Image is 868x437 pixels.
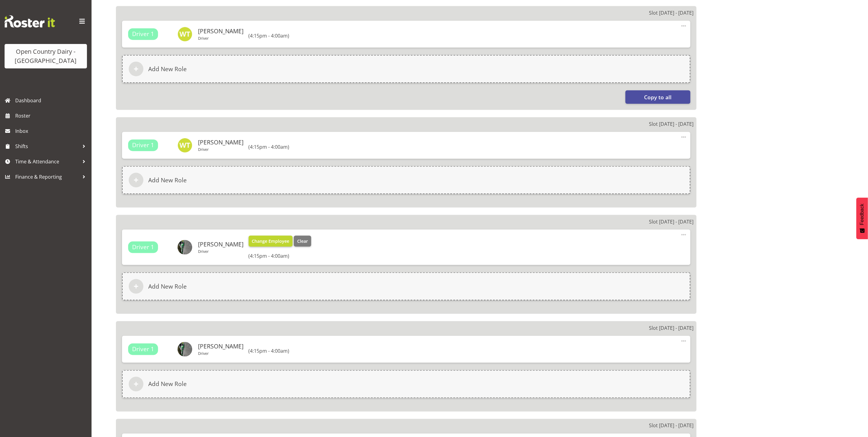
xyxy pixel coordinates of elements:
[297,238,308,245] span: Clear
[178,342,192,357] img: bruce-spencer09840b1d301d09520d7522ab53c27dcf.png
[11,47,81,65] div: Open Country Dairy - [GEOGRAPHIC_DATA]
[198,241,244,248] h6: [PERSON_NAME]
[198,28,244,35] h6: [PERSON_NAME]
[15,111,88,120] span: Roster
[15,172,79,181] span: Finance & Reporting
[625,90,690,104] button: Copy to all
[649,120,693,128] p: Slot [DATE] - [DATE]
[198,36,244,41] p: Driver
[856,198,868,239] button: Feedback - Show survey
[649,218,693,225] p: Slot [DATE] - [DATE]
[178,27,192,42] img: warren-tempelman7489.jpg
[198,343,244,350] h6: [PERSON_NAME]
[249,144,290,150] h6: (4:15pm - 4:00am)
[132,345,154,354] span: Driver 1
[249,236,293,247] button: Change Employee
[15,126,88,136] span: Inbox
[148,283,187,290] h6: Add New Role
[252,238,289,245] span: Change Employee
[132,141,154,150] span: Driver 1
[249,33,290,39] h6: (4:15pm - 4:00am)
[249,253,311,259] h6: (4:15pm - 4:00am)
[198,249,244,254] p: Driver
[859,204,865,225] span: Feedback
[649,324,693,332] p: Slot [DATE] - [DATE]
[148,65,187,73] h6: Add New Role
[649,422,693,429] p: Slot [DATE] - [DATE]
[249,348,290,354] h6: (4:15pm - 4:00am)
[178,138,192,153] img: warren-tempelman7489.jpg
[148,381,187,388] h6: Add New Role
[5,15,55,27] img: Rosterit website logo
[15,96,88,105] span: Dashboard
[198,139,244,146] h6: [PERSON_NAME]
[644,93,672,101] span: Copy to all
[178,240,192,255] img: bruce-spencer09840b1d301d09520d7522ab53c27dcf.png
[198,351,244,356] p: Driver
[132,243,154,252] span: Driver 1
[198,147,244,152] p: Driver
[15,157,79,166] span: Time & Attendance
[132,30,154,38] span: Driver 1
[148,177,187,184] h6: Add New Role
[294,236,311,247] button: Clear
[15,142,79,151] span: Shifts
[649,9,693,16] p: Slot [DATE] - [DATE]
